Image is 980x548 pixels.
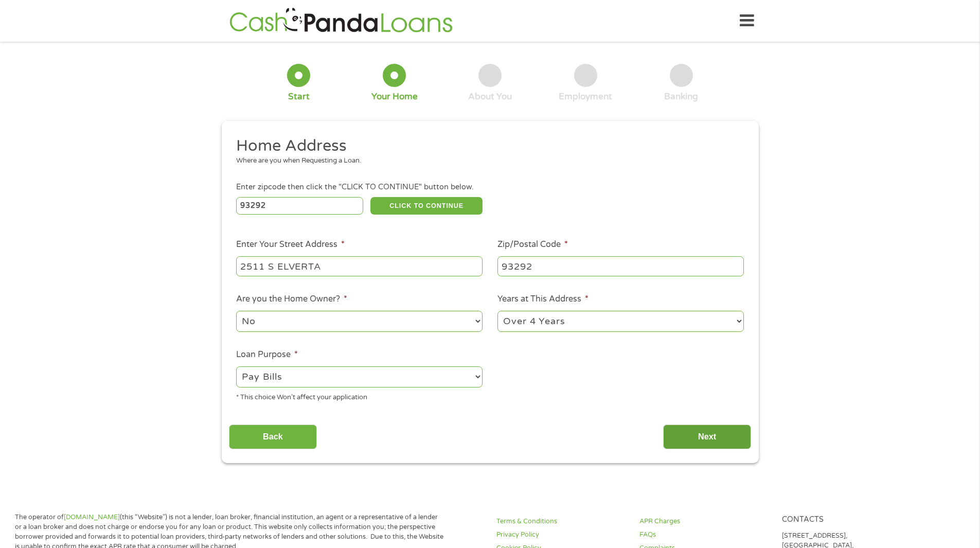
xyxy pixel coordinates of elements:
[236,389,483,403] div: * This choice Won’t affect your application
[236,256,483,276] input: 1 Main Street
[236,182,743,193] div: Enter zipcode then click the "CLICK TO CONTINUE" button below.
[663,425,751,450] input: Next
[496,517,627,526] a: Terms & Conditions
[236,197,363,215] input: Enter Zipcode (e.g 01510)
[226,6,456,36] img: GetLoanNow Logo
[236,239,345,250] label: Enter Your Street Address
[236,156,736,166] div: Where are you when Requesting a Loan.
[496,530,627,540] a: Privacy Policy
[782,515,913,525] h4: Contacts
[236,349,298,360] label: Loan Purpose
[229,425,317,450] input: Back
[497,239,568,250] label: Zip/Postal Code
[639,517,770,526] a: APR Charges
[497,294,589,305] label: Years at This Address
[371,91,418,102] div: Your Home
[468,91,512,102] div: About You
[236,294,347,305] label: Are you the Home Owner?
[288,91,310,102] div: Start
[664,91,698,102] div: Banking
[236,136,736,156] h2: Home Address
[64,513,120,521] a: [DOMAIN_NAME]
[559,91,612,102] div: Employment
[370,197,483,215] button: CLICK TO CONTINUE
[639,530,770,540] a: FAQs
